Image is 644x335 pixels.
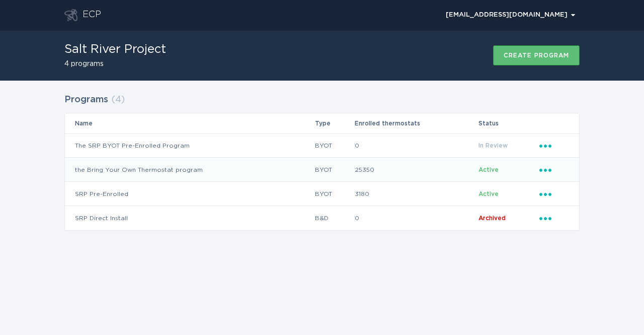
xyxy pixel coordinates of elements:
td: 3180 [354,182,478,206]
span: Active [478,191,499,197]
button: Go to dashboard [64,9,77,21]
tr: d62bfd2384384017b641378cc5eb144d [65,158,579,182]
div: Create program [504,52,569,58]
button: Open user account details [441,8,580,23]
td: 0 [354,206,478,230]
th: Status [478,113,539,133]
td: the Bring Your Own Thermostat program [65,158,314,182]
td: SRP Pre-Enrolled [65,182,314,206]
th: Enrolled thermostats [354,113,478,133]
td: BYOT [314,158,354,182]
span: Active [478,167,499,173]
th: Name [65,113,314,133]
td: B&D [314,206,354,230]
div: Popover menu [539,213,569,224]
tr: Table Headers [65,113,579,133]
td: 25350 [354,158,478,182]
span: Archived [478,215,506,221]
tr: a0b0f717dff949a89336f04fd84d6a7f [65,206,579,230]
td: The SRP BYOT Pre-Enrolled Program [65,133,314,158]
h2: Programs [64,91,108,109]
span: ( 4 ) [111,95,125,104]
th: Type [314,113,354,133]
h1: Salt River Project [64,43,166,55]
h2: 4 programs [64,60,166,68]
td: 0 [354,133,478,158]
div: Popover menu [539,188,569,199]
td: BYOT [314,182,354,206]
tr: d44dde3c0a5e4e9e979476dd6c74c3fc [65,182,579,206]
tr: 87f64b6abc934536b5cf0655e8dbc3f8 [65,133,579,158]
div: Popover menu [539,140,569,151]
div: [EMAIL_ADDRESS][DOMAIN_NAME] [446,12,575,18]
div: ECP [83,9,101,21]
button: Create program [493,45,580,65]
span: In Review [478,143,508,149]
div: Popover menu [441,8,580,23]
td: BYOT [314,133,354,158]
div: Popover menu [539,164,569,175]
td: SRP Direct Install [65,206,314,230]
